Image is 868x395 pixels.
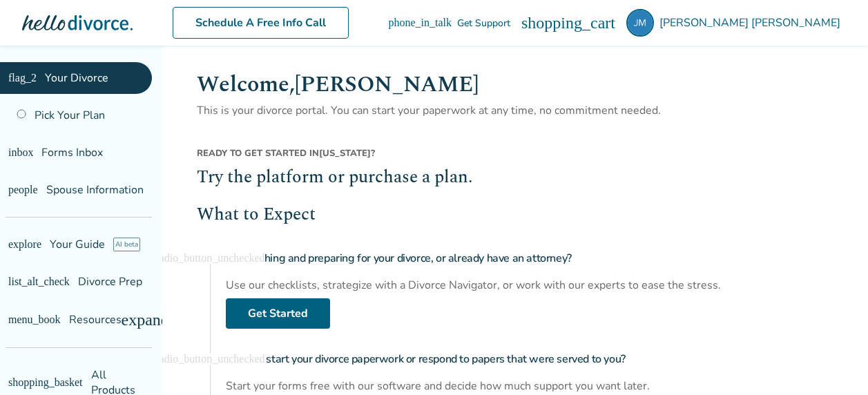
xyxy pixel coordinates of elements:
[226,345,838,373] h4: Need to start your divorce paperwork or respond to papers that were served to you?
[8,73,19,84] span: flag_2
[226,278,838,293] div: Use our checklists, strategize with a Divorce Navigator, or work with our experts to ease the str...
[238,7,414,39] a: Schedule A Free Info Call
[197,202,838,229] h2: What to Expect
[197,147,838,165] div: [US_STATE] ?
[8,312,80,327] span: Resources
[226,298,330,329] a: Get Started
[226,378,838,394] div: Start your forms free with our software and decide how much support you want later.
[559,22,868,395] iframe: Chat Widget
[197,68,838,102] h1: Welcome, [PERSON_NAME]
[8,184,19,195] span: people
[205,354,216,365] span: radio_button_unchecked
[8,314,19,325] span: menu_book
[8,147,19,158] span: inbox
[518,17,588,30] a: phone_in_talkGet Support
[91,238,118,251] span: AI beta
[599,15,615,31] span: shopping_cart
[197,165,838,191] h2: Try the platform or purchase a plan.
[8,276,19,287] span: list_alt_check
[127,311,144,328] span: expand_more
[28,145,89,160] span: Forms Inbox
[226,244,838,272] h4: Researching and preparing for your divorce, or already have an attorney?
[534,17,588,30] span: Get Support
[626,9,654,37] img: justinm@bajabeachcafe.com
[8,369,19,380] span: shopping_basket
[518,17,529,28] span: phone_in_talk
[8,239,19,250] span: explore
[197,147,319,160] span: Ready to get started in
[197,102,838,119] p: This is your divorce portal. You can start your paperwork at any time, no commitment needed.
[205,253,216,264] span: radio_button_unchecked
[659,15,846,30] span: [PERSON_NAME] [PERSON_NAME]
